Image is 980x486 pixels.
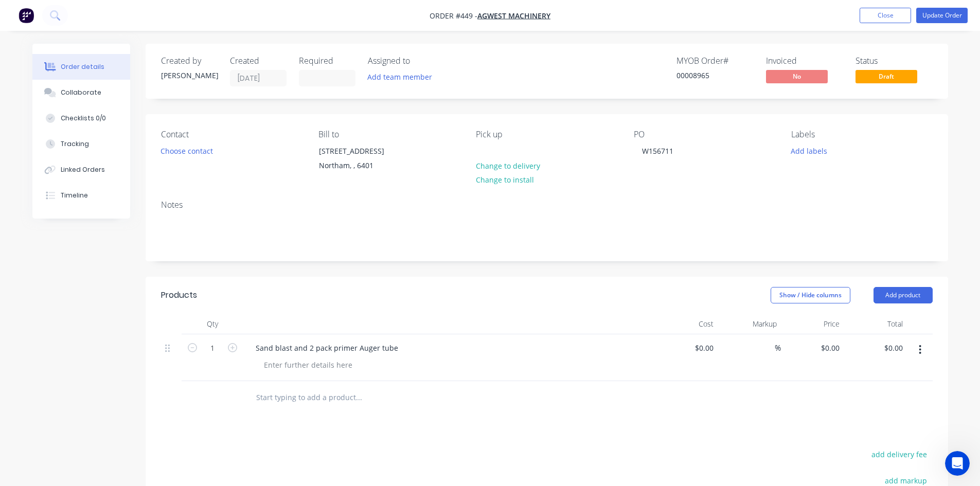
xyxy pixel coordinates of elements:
[945,451,970,476] iframe: Intercom live chat
[866,447,933,461] button: add delivery fee
[655,314,718,334] div: Cost
[318,130,459,139] div: Bill to
[470,173,539,187] button: Change to install
[299,56,355,66] div: Required
[161,289,197,301] div: Products
[771,287,850,303] button: Show / Hide columns
[860,8,911,23] button: Close
[161,200,933,210] div: Notes
[161,130,302,139] div: Contact
[61,62,104,71] div: Order details
[32,183,130,208] button: Timeline
[310,143,413,176] div: [STREET_ADDRESS]Northam, , 6401
[676,56,754,66] div: MYOB Order #
[247,340,406,355] div: Sand blast and 2 pack primer Auger tube
[775,342,781,354] span: %
[368,56,471,66] div: Assigned to
[32,80,130,105] button: Collaborate
[476,130,617,139] div: Pick up
[32,157,130,183] button: Linked Orders
[766,70,828,83] span: No
[786,143,833,157] button: Add labels
[319,158,404,173] div: Northam, , 6401
[230,56,287,66] div: Created
[766,56,843,66] div: Invoiced
[19,8,34,23] img: Factory
[256,387,461,408] input: Start typing to add a product...
[319,144,404,158] div: [STREET_ADDRESS]
[161,56,218,66] div: Created by
[61,165,105,174] div: Linked Orders
[781,314,844,334] div: Price
[161,70,218,81] div: [PERSON_NAME]
[368,70,438,84] button: Add team member
[155,143,218,157] button: Choose contact
[676,70,754,81] div: 00008965
[477,11,550,21] a: Agwest Machinery
[32,54,130,80] button: Order details
[718,314,781,334] div: Markup
[470,158,545,172] button: Change to delivery
[856,56,933,66] div: Status
[634,130,775,139] div: PO
[874,287,933,303] button: Add product
[844,314,907,334] div: Total
[791,130,932,139] div: Labels
[182,314,243,334] div: Qty
[32,131,130,157] button: Tracking
[61,114,106,123] div: Checklists 0/0
[916,8,968,23] button: Update Order
[32,105,130,131] button: Checklists 0/0
[634,143,682,158] div: W156711
[430,11,477,21] span: Order #449 -
[61,139,89,149] div: Tracking
[61,191,88,200] div: Timeline
[856,70,917,83] span: Draft
[362,70,437,84] button: Add team member
[61,88,101,97] div: Collaborate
